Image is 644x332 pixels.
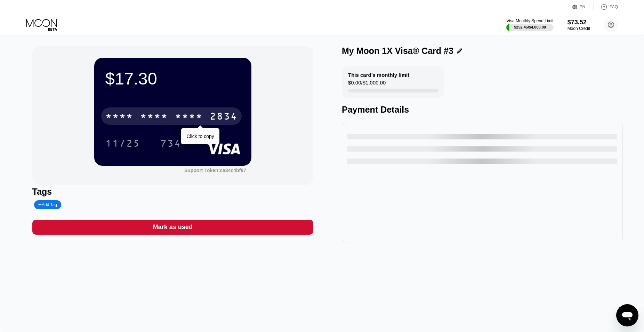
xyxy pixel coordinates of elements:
[514,25,546,29] div: $252.45 / $4,000.00
[342,105,623,115] div: Payment Details
[160,139,181,150] div: 734
[567,19,590,31] div: $73.52Moon Credit
[348,72,409,78] div: This card’s monthly limit
[34,200,61,209] div: Add Tag
[506,18,553,31] div: Visa Monthly Spend Limit$252.45/$4,000.00
[567,26,590,31] div: Moon Credit
[186,133,214,139] div: Click to copy
[100,135,145,152] div: 11/25
[184,168,246,173] div: Support Token:ca34c4bf87
[210,112,238,123] div: 2834
[38,202,57,207] div: Add Tag
[610,5,618,9] div: FAQ
[153,223,193,231] div: Mark as used
[616,304,638,326] iframe: Button to launch messaging window
[32,187,313,197] div: Tags
[32,220,313,235] div: Mark as used
[572,3,594,10] div: EN
[348,80,386,89] div: $0.00 / $1,000.00
[105,69,240,88] div: $17.30
[594,3,618,10] div: FAQ
[342,46,453,56] div: My Moon 1X Visa® Card #3
[105,139,140,150] div: 11/25
[580,5,586,9] div: EN
[184,168,246,173] div: Support Token: ca34c4bf87
[155,135,186,152] div: 734
[506,18,553,23] div: Visa Monthly Spend Limit
[567,19,590,26] div: $73.52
